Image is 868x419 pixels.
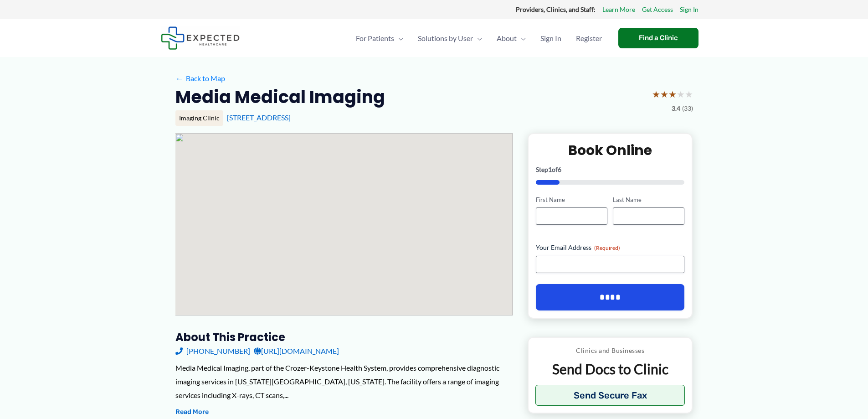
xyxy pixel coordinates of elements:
[618,28,699,48] a: Find a Clinic
[672,103,680,114] span: 3.4
[175,72,225,85] a: ←Back to Map
[516,5,596,13] strong: Providers, Clinics, and Staff:
[536,196,607,204] label: First Name
[175,344,250,358] a: [PHONE_NUMBER]
[517,22,526,54] span: Menu Toggle
[175,330,513,344] h3: About this practice
[473,22,482,54] span: Menu Toggle
[613,196,684,204] label: Last Name
[677,86,685,103] span: ★
[652,86,660,103] span: ★
[594,244,620,251] span: (Required)
[175,86,385,108] h2: Media Medical Imaging
[254,344,339,358] a: [URL][DOMAIN_NAME]
[349,22,411,54] a: For PatientsMenu Toggle
[642,4,673,16] a: Get Access
[161,26,240,50] img: Expected Healthcare Logo - side, dark font, small
[349,22,609,54] nav: Primary Site Navigation
[175,74,184,83] span: ←
[536,243,685,252] label: Your Email Address
[535,360,685,378] p: Send Docs to Clinic
[356,22,394,54] span: For Patients
[569,22,609,54] a: Register
[411,22,489,54] a: Solutions by UserMenu Toggle
[536,166,685,173] p: Step of
[533,22,569,54] a: Sign In
[602,4,635,16] a: Learn More
[175,110,223,126] div: Imaging Clinic
[535,385,685,406] button: Send Secure Fax
[685,86,693,103] span: ★
[548,166,552,173] span: 1
[175,361,513,402] div: Media Medical Imaging, part of the Crozer-Keystone Health System, provides comprehensive diagnost...
[535,345,685,357] p: Clinics and Businesses
[680,4,699,16] a: Sign In
[418,22,473,54] span: Solutions by User
[227,113,291,122] a: [STREET_ADDRESS]
[682,103,693,114] span: (33)
[668,86,677,103] span: ★
[489,22,533,54] a: AboutMenu Toggle
[394,22,403,54] span: Menu Toggle
[576,22,602,54] span: Register
[536,141,685,159] h2: Book Online
[660,86,668,103] span: ★
[540,22,561,54] span: Sign In
[175,407,209,418] button: Read More
[497,22,517,54] span: About
[558,166,561,173] span: 6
